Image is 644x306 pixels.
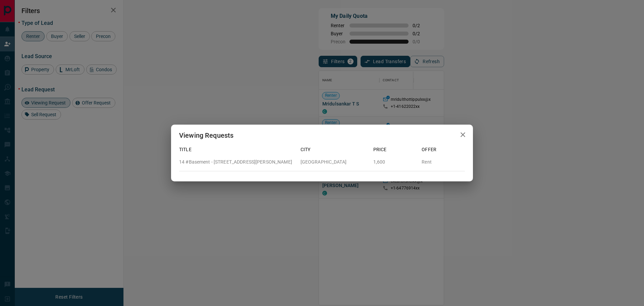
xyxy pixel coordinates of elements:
p: 1,600 [373,159,417,166]
p: Offer [422,146,465,153]
p: [GEOGRAPHIC_DATA] [301,159,368,166]
h2: Viewing Requests [171,125,241,146]
p: 14 #Basement - [STREET_ADDRESS][PERSON_NAME] [179,159,295,166]
p: City [301,146,368,153]
p: Title [179,146,295,153]
p: Price [373,146,417,153]
p: Rent [422,159,465,166]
